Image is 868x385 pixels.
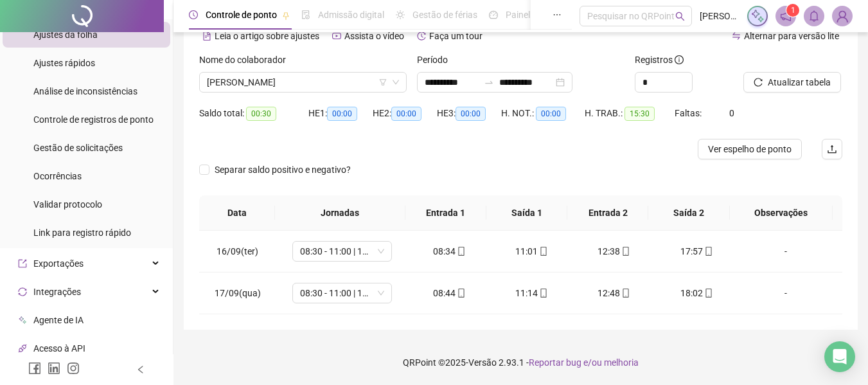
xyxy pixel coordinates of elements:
div: HE 2: [373,106,437,121]
div: 17:57 [666,244,727,258]
span: mobile [620,289,630,298]
div: - [748,286,824,300]
img: sparkle-icon.fc2bf0ac1784a2077858766a79e2daf3.svg [750,9,765,23]
span: Acesso à API [33,343,85,354]
span: left [136,365,145,374]
span: Leia o artigo sobre ajustes [215,31,319,41]
span: Gestão de férias [412,10,477,20]
span: mobile [456,247,466,256]
span: 08:30 - 11:00 | 12:40 - 17:40 [300,242,384,261]
span: history [417,31,426,40]
span: [PERSON_NAME] [700,9,740,23]
span: api [18,344,27,353]
button: Atualizar tabela [743,72,841,93]
span: Faltas: [675,108,704,118]
span: 00:00 [536,107,566,121]
div: H. TRAB.: [585,106,675,121]
div: 08:34 [419,244,481,258]
span: down [392,78,400,86]
span: Controle de ponto [206,10,277,20]
span: 00:00 [391,107,421,121]
span: mobile [538,247,548,256]
footer: QRPoint © 2025 - 2.93.1 - [173,340,868,385]
button: Ver espelho de ponto [698,139,802,159]
span: linkedin [48,362,60,375]
span: file-done [301,10,310,19]
label: Período [417,53,456,67]
span: 0 [729,108,734,118]
span: 00:30 [246,107,276,121]
span: 00:00 [327,107,357,121]
span: 17/09(qua) [215,288,261,298]
span: Observações [740,206,822,220]
sup: 1 [786,4,799,17]
span: search [675,12,685,21]
span: swap [732,31,741,40]
span: sun [396,10,405,19]
span: info-circle [675,55,684,64]
th: Observações [730,195,833,231]
span: mobile [456,289,466,298]
span: Ajustes da folha [33,30,98,40]
span: bell [808,10,820,22]
span: Versão [468,357,497,368]
div: - [748,244,824,258]
span: Exportações [33,258,84,269]
div: 12:38 [583,244,645,258]
img: 57537 [833,6,852,26]
span: mobile [538,289,548,298]
span: filter [379,78,387,86]
span: Reportar bug e/ou melhoria [529,357,639,368]
span: Agente de IA [33,315,84,325]
span: Registros [635,53,684,67]
div: HE 1: [308,106,373,121]
span: file-text [202,31,211,40]
th: Entrada 1 [405,195,486,231]
div: 08:44 [419,286,481,300]
span: to [484,77,494,87]
span: Admissão digital [318,10,384,20]
span: facebook [28,362,41,375]
span: Separar saldo positivo e negativo? [209,163,356,177]
span: pushpin [282,12,290,19]
span: instagram [67,362,80,375]
span: mobile [703,247,713,256]
span: reload [754,78,763,87]
span: sync [18,287,27,296]
div: 11:01 [501,244,563,258]
span: mobile [703,289,713,298]
span: Ver espelho de ponto [708,142,792,156]
span: 16/09(ter) [217,246,258,256]
span: Análise de inconsistências [33,86,137,96]
span: Atualizar tabela [768,75,831,89]
div: 12:48 [583,286,645,300]
span: upload [827,144,837,154]
th: Jornadas [275,195,405,231]
span: Painel do DP [506,10,556,20]
div: HE 3: [437,106,501,121]
th: Saída 2 [648,195,729,231]
span: 15:30 [624,107,655,121]
span: export [18,259,27,268]
span: Alternar para versão lite [744,31,839,41]
span: Gestão de solicitações [33,143,123,153]
span: Faça um tour [429,31,483,41]
span: 1 [791,6,795,15]
span: dashboard [489,10,498,19]
th: Data [199,195,275,231]
div: 18:02 [666,286,727,300]
span: Ocorrências [33,171,82,181]
span: swap-right [484,77,494,87]
span: Link para registro rápido [33,228,131,238]
span: 00:00 [456,107,486,121]
div: H. NOT.: [501,106,585,121]
div: 11:14 [501,286,563,300]
span: Assista o vídeo [344,31,404,41]
span: clock-circle [189,10,198,19]
div: Saldo total: [199,106,308,121]
label: Nome do colaborador [199,53,294,67]
span: youtube [332,31,341,40]
span: 08:30 - 11:00 | 12:40 - 17:40 [300,283,384,303]
span: mobile [620,247,630,256]
th: Saída 1 [486,195,567,231]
